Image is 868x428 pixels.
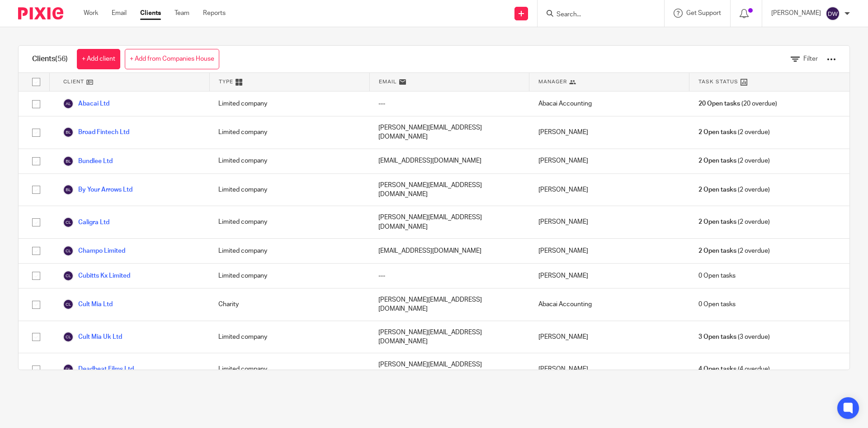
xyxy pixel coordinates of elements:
[63,364,135,375] a: Deadbeat Films Ltd.
[379,78,397,86] span: Email
[63,245,74,256] img: svg%3E
[369,149,529,173] div: [EMAIL_ADDRESS][DOMAIN_NAME]
[77,49,120,69] a: + Add client
[18,7,63,19] img: Pixie
[698,300,736,309] span: 0 Open tasks
[63,98,74,109] img: svg%3E
[686,10,721,16] span: Get Support
[203,9,226,18] a: Reports
[529,174,689,206] div: [PERSON_NAME]
[63,184,132,195] a: By Your Arrows Ltd
[63,78,84,86] span: Client
[698,156,770,165] span: (2 overdue)
[698,217,770,226] span: (2 overdue)
[529,289,689,321] div: Abacai Accounting
[698,185,736,194] span: 2 Open tasks
[209,91,369,116] div: Limited company
[698,156,736,165] span: 2 Open tasks
[369,206,529,238] div: [PERSON_NAME][EMAIL_ADDRESS][DOMAIN_NAME]
[369,239,529,263] div: [EMAIL_ADDRESS][DOMAIN_NAME]
[32,54,68,64] h1: Clients
[698,246,736,255] span: 2 Open tasks
[369,91,529,116] div: ---
[63,270,130,281] a: Cubitts Kx Limited
[698,128,770,137] span: (2 overdue)
[771,9,821,18] p: [PERSON_NAME]
[209,353,369,385] div: Limited company
[63,299,74,310] img: svg%3E
[209,116,369,149] div: Limited company
[529,264,689,288] div: [PERSON_NAME]
[209,174,369,206] div: Limited company
[63,364,74,375] img: svg%3E
[209,289,369,321] div: Charity
[369,353,529,385] div: [PERSON_NAME][EMAIL_ADDRESS][DOMAIN_NAME]
[529,353,689,385] div: [PERSON_NAME]
[63,98,109,109] a: Abacai Ltd
[529,321,689,353] div: [PERSON_NAME]
[529,239,689,263] div: [PERSON_NAME]
[698,128,736,137] span: 2 Open tasks
[84,9,98,18] a: Work
[698,365,736,374] span: 4 Open tasks
[63,332,122,342] a: Cult Mia Uk Ltd
[529,91,689,116] div: Abacai Accounting
[698,271,736,280] span: 0 Open tasks
[698,217,736,226] span: 2 Open tasks
[28,73,45,91] input: Select all
[112,9,127,18] a: Email
[209,206,369,238] div: Limited company
[63,127,129,138] a: Broad Fintech Ltd
[140,9,161,18] a: Clients
[369,174,529,206] div: [PERSON_NAME][EMAIL_ADDRESS][DOMAIN_NAME]
[63,184,74,195] img: svg%3E
[209,239,369,263] div: Limited company
[698,78,738,86] span: Task Status
[698,99,740,108] span: 20 Open tasks
[369,321,529,353] div: [PERSON_NAME][EMAIL_ADDRESS][DOMAIN_NAME]
[63,270,74,281] img: svg%3E
[63,245,125,256] a: Champo Limited
[529,149,689,173] div: [PERSON_NAME]
[698,332,770,341] span: (3 overdue)
[803,56,818,62] span: Filter
[63,156,113,167] a: Bundlee Ltd
[63,217,109,228] a: Caligra Ltd
[63,299,113,310] a: Cult Mia Ltd
[369,289,529,321] div: [PERSON_NAME][EMAIL_ADDRESS][DOMAIN_NAME]
[698,99,777,108] span: (20 overdue)
[125,49,219,69] a: + Add from Companies House
[556,11,637,19] input: Search
[55,55,68,63] span: (56)
[209,264,369,288] div: Limited company
[63,156,74,167] img: svg%3E
[698,332,736,341] span: 3 Open tasks
[369,116,529,149] div: [PERSON_NAME][EMAIL_ADDRESS][DOMAIN_NAME]
[63,332,74,342] img: svg%3E
[698,185,770,194] span: (2 overdue)
[529,206,689,238] div: [PERSON_NAME]
[538,78,567,86] span: Manager
[209,321,369,353] div: Limited company
[369,264,529,288] div: ---
[698,246,770,255] span: (2 overdue)
[63,217,74,228] img: svg%3E
[209,149,369,173] div: Limited company
[219,78,233,86] span: Type
[63,127,74,138] img: svg%3E
[826,6,840,21] img: svg%3E
[529,116,689,149] div: [PERSON_NAME]
[698,365,770,374] span: (4 overdue)
[175,9,189,18] a: Team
